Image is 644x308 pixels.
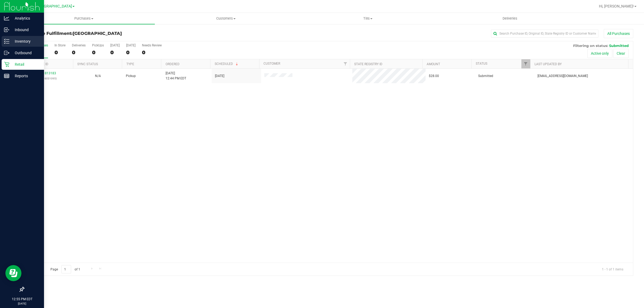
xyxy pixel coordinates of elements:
[166,62,180,66] a: Ordered
[491,30,598,38] input: Search Purchase ID, Original ID, State Registry ID or Customer Name...
[73,31,122,36] span: [GEOGRAPHIC_DATA]
[4,62,9,67] inline-svg: Retail
[61,265,71,273] input: 1
[27,76,70,81] p: (316031095)
[573,43,608,48] span: Filtering on status:
[9,27,42,33] p: Inbound
[142,49,162,56] div: 0
[92,49,104,56] div: 0
[297,16,438,21] span: Tills
[5,265,21,281] iframe: Resource center
[9,15,42,21] p: Analytics
[77,62,98,66] a: Sync Status
[2,302,42,306] p: [DATE]
[439,13,581,24] a: Deliveries
[166,71,186,81] span: [DATE] 12:44 PM EDT
[476,62,487,65] a: Status
[35,4,72,9] span: [GEOGRAPHIC_DATA]
[4,73,9,79] inline-svg: Reports
[54,49,65,56] div: 0
[155,13,297,24] a: Customers
[9,38,42,45] p: Inventory
[46,265,85,273] span: Page of 1
[521,59,530,68] a: Filter
[142,43,162,47] div: Needs Review
[4,50,9,56] inline-svg: Outbound
[95,74,101,79] button: N/A
[24,31,227,36] h3: Purchase Fulfillment:
[215,74,224,79] span: [DATE]
[9,61,42,68] p: Retail
[609,43,629,48] span: Submitted
[535,62,562,66] a: Last Updated By
[429,74,439,79] span: $28.00
[598,265,628,273] span: 1 - 1 of 1 items
[341,59,350,68] a: Filter
[92,43,104,47] div: PickUps
[264,62,280,65] a: Customer
[110,49,120,56] div: 0
[478,74,493,79] span: Submitted
[155,16,297,21] span: Customers
[427,62,440,66] a: Amount
[4,39,9,44] inline-svg: Inventory
[126,62,134,66] a: Type
[72,49,86,56] div: 0
[13,16,155,21] span: Purchases
[613,49,629,58] button: Clear
[13,13,155,24] a: Purchases
[604,29,633,38] button: All Purchases
[537,74,588,79] span: [EMAIL_ADDRESS][DOMAIN_NAME]
[587,49,612,58] button: Active only
[354,62,382,66] a: State Registry ID
[41,71,56,75] a: 11813183
[297,13,439,24] a: Tills
[4,27,9,32] inline-svg: Inbound
[95,74,101,78] span: Not Applicable
[110,43,120,47] div: [DATE]
[4,16,9,21] inline-svg: Analytics
[54,43,65,47] div: In Store
[126,49,136,56] div: 0
[9,73,42,79] p: Reports
[126,74,136,79] span: Pickup
[495,16,525,21] span: Deliveries
[72,43,86,47] div: Deliveries
[215,62,239,66] a: Scheduled
[9,50,42,56] p: Outbound
[2,297,42,302] p: 12:55 PM EDT
[599,4,634,8] span: Hi, [PERSON_NAME]!
[126,43,136,47] div: [DATE]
